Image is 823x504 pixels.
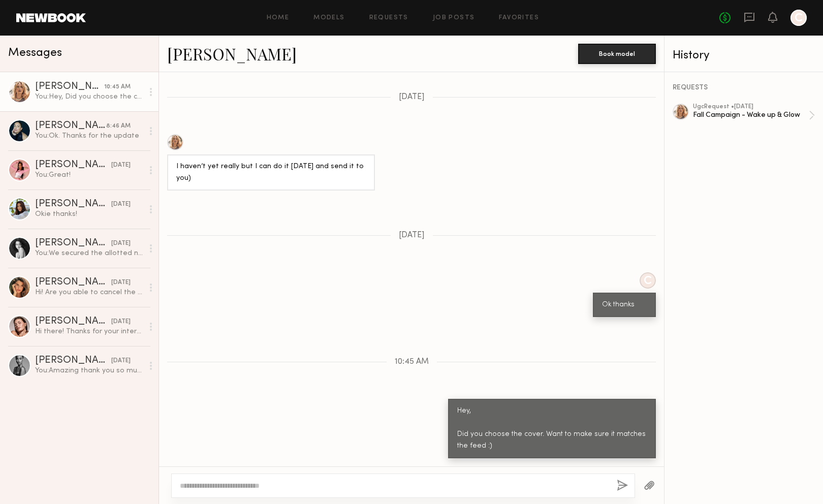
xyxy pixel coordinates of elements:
button: Book model [578,44,656,64]
div: [DATE] [111,200,131,209]
div: You: Amazing thank you so much [PERSON_NAME] [35,366,143,375]
a: ugcRequest •[DATE]Fall Campaign - Wake up & Glow [693,104,815,127]
span: [DATE] [399,231,425,240]
div: You: We secured the allotted number of partnerships. I will reach out if we need additional conte... [35,248,143,258]
div: [DATE] [111,356,131,366]
div: I haven’t yet really but I can do it [DATE] and send it to you) [176,161,366,184]
span: [DATE] [399,93,425,102]
a: Book model [578,49,656,57]
div: [PERSON_NAME] [35,277,111,288]
div: Hi! Are you able to cancel the job please? Just want to make sure you don’t send products my way.... [35,288,143,297]
div: [PERSON_NAME] [35,82,104,92]
div: Ok thanks [602,299,647,311]
div: You: Hey, Did you choose the cover. Want to make sure it matches the feed :) [35,92,143,102]
div: [PERSON_NAME] [35,160,111,170]
div: Hey, Did you choose the cover. Want to make sure it matches the feed :) [457,405,647,452]
div: Fall Campaign - Wake up & Glow [693,110,809,120]
div: [DATE] [111,239,131,248]
a: C [790,10,807,26]
div: You: Ok. Thanks for the update [35,131,143,141]
a: Job Posts [433,15,475,21]
div: [PERSON_NAME] [35,317,111,327]
div: ugc Request • [DATE] [693,104,809,110]
div: [PERSON_NAME] [35,121,106,131]
div: REQUESTS [673,84,815,91]
div: [PERSON_NAME] [35,356,111,366]
div: 10:45 AM [104,82,131,92]
span: Messages [8,47,62,59]
a: [PERSON_NAME] [167,43,297,65]
a: Requests [369,15,408,21]
div: [DATE] [111,161,131,170]
div: [PERSON_NAME] [35,199,111,209]
div: 8:46 AM [106,121,131,131]
div: Okie thanks! [35,209,143,219]
div: You: Great! [35,170,143,180]
span: 10:45 AM [395,358,429,366]
a: Favorites [499,15,539,21]
a: Models [313,15,344,21]
div: History [673,50,815,61]
div: [DATE] [111,278,131,288]
div: [PERSON_NAME] [35,238,111,248]
div: Hi there! Thanks for your interest :) Is there any flexibility in the budget? Typically for an ed... [35,327,143,336]
a: Home [267,15,290,21]
div: [DATE] [111,317,131,327]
